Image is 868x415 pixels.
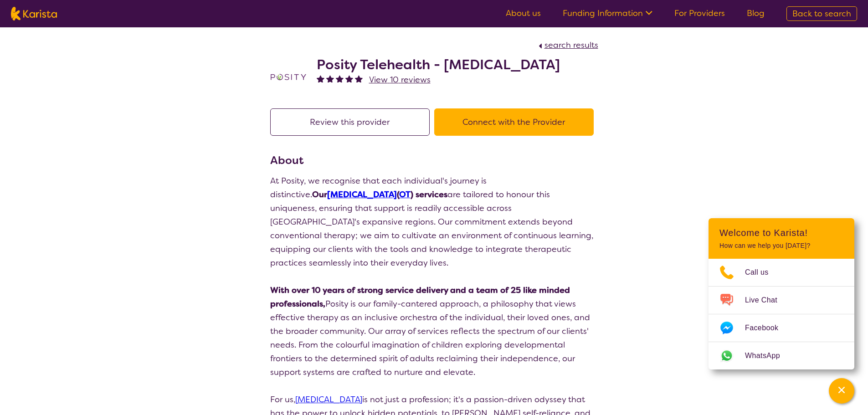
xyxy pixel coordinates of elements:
[434,108,594,136] button: Connect with the Provider
[829,378,854,404] button: Channel Menu
[327,189,397,200] a: [MEDICAL_DATA]
[270,152,598,169] h3: About
[369,74,431,85] span: View 10 reviews
[11,7,57,20] img: Karista logo
[434,117,598,128] a: Connect with the Provider
[270,283,598,379] p: Posity is our family-cantered approach, a philosophy that views effective therapy as an inclusive...
[745,266,780,279] span: Call us
[674,8,725,19] a: For Providers
[745,321,789,335] span: Facebook
[719,242,843,250] p: How can we help you [DATE]?
[792,8,851,19] span: Back to search
[719,227,843,238] h2: Welcome to Karista!
[709,259,854,369] ul: Choose channel
[270,108,430,136] button: Review this provider
[745,349,791,363] span: WhatsApp
[317,56,560,73] h2: Posity Telehealth - [MEDICAL_DATA]
[317,75,324,82] img: fullstar
[563,8,652,19] a: Funding Information
[536,40,598,51] a: search results
[709,218,854,369] div: Channel Menu
[745,293,788,307] span: Live Chat
[270,285,570,309] strong: With over 10 years of strong service delivery and a team of 25 like minded professionals,
[709,342,854,369] a: Web link opens in a new tab.
[747,8,765,19] a: Blog
[506,8,541,19] a: About us
[399,189,411,200] a: OT
[345,75,353,82] img: fullstar
[355,75,363,82] img: fullstar
[312,189,447,200] strong: Our ( ) services
[544,40,598,51] span: search results
[336,75,344,82] img: fullstar
[270,59,307,95] img: t1bslo80pcylnzwjhndq.png
[295,394,362,405] a: [MEDICAL_DATA]
[786,6,857,21] a: Back to search
[326,75,334,82] img: fullstar
[270,117,434,128] a: Review this provider
[270,174,598,270] p: At Posity, we recognise that each individual's journey is distinctive. are tailored to honour thi...
[369,73,431,87] a: View 10 reviews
